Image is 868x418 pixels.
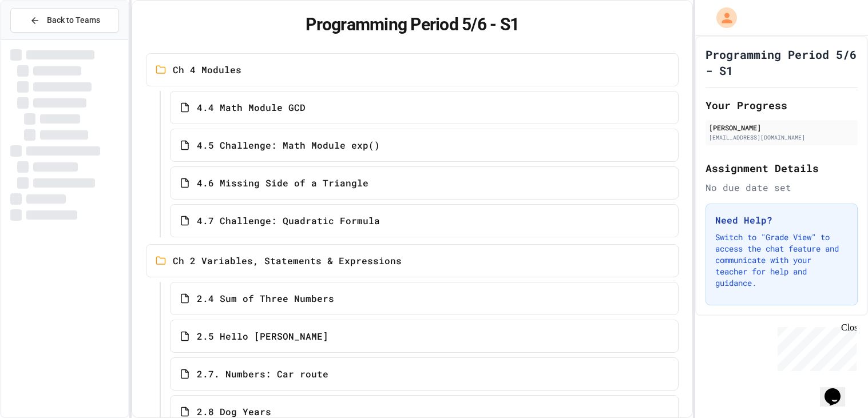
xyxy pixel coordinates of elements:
span: 4.6 Missing Side of a Triangle [197,176,368,190]
button: Back to Teams [10,8,119,33]
span: Ch 4 Modules [173,63,241,77]
h2: Assignment Details [706,160,858,176]
a: 2.4 Sum of Three Numbers [170,282,679,315]
div: Chat with us now!Close [5,5,79,73]
h1: Programming Period 5/6 - S1 [146,14,679,35]
h3: Need Help? [715,213,848,227]
span: 4.5 Challenge: Math Module exp() [197,138,380,152]
a: 4.7 Challenge: Quadratic Formula [170,204,679,237]
a: 4.5 Challenge: Math Module exp() [170,129,679,162]
a: 2.7. Numbers: Car route [170,357,679,391]
a: 4.4 Math Module GCD [170,91,679,124]
span: 2.7. Numbers: Car route [197,367,328,381]
h2: Your Progress [706,97,858,113]
span: 4.4 Math Module GCD [197,101,306,114]
div: [PERSON_NAME] [709,122,854,133]
div: My Account [704,5,740,31]
iframe: chat widget [773,323,857,371]
span: 2.4 Sum of Three Numbers [197,292,334,305]
span: Ch 2 Variables, Statements & Expressions [173,254,402,268]
span: Back to Teams [47,14,100,26]
h1: Programming Period 5/6 - S1 [706,46,858,78]
span: 4.7 Challenge: Quadratic Formula [197,214,380,228]
a: 2.5 Hello [PERSON_NAME] [170,320,679,353]
p: Switch to "Grade View" to access the chat feature and communicate with your teacher for help and ... [715,232,848,289]
div: [EMAIL_ADDRESS][DOMAIN_NAME] [709,133,854,142]
a: 4.6 Missing Side of a Triangle [170,166,679,200]
iframe: chat widget [820,372,857,407]
div: No due date set [706,181,858,194]
span: 2.5 Hello [PERSON_NAME] [197,329,328,343]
